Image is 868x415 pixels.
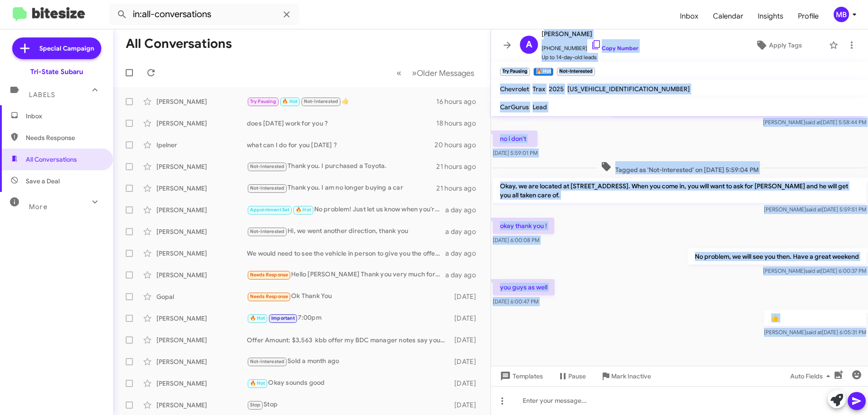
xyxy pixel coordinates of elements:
input: Search [109,4,299,25]
div: what can I do for you [DATE] ? [247,140,434,149]
div: Tri-State Subaru [30,67,83,76]
span: Lead [533,103,547,111]
div: No problem! Just let us know when you're ready, and we can find a time that works for you. Lookin... [247,205,445,215]
span: Mark Inactive [611,368,651,384]
div: [PERSON_NAME] [156,336,247,345]
span: CarGurus [500,103,529,111]
div: Thank you. I am no longer buying a car [247,183,436,193]
a: Inbox [673,3,706,29]
small: Not-Interested [557,68,595,76]
button: Pause [550,368,593,384]
div: Ok Thank You [247,291,450,302]
h1: All Conversations [126,37,232,51]
span: Tagged as 'Not-Interested' on [DATE] 5:59:04 PM [597,161,762,174]
span: said at [806,329,822,336]
div: does [DATE] work for you ? [247,119,436,128]
span: [US_VEHICLE_IDENTIFICATION_NUMBER] [567,85,690,93]
div: [PERSON_NAME] [156,401,247,410]
div: 7:00pm [247,313,450,323]
a: Insights [750,3,791,29]
div: 21 hours ago [436,184,483,193]
div: [PERSON_NAME] [156,227,247,236]
span: Try Pausing [250,98,276,104]
p: Okay, we are located at [STREET_ADDRESS]. When you come in, you will want to ask for [PERSON_NAME... [493,178,866,203]
p: 👍 [764,310,866,326]
div: Ipelner [156,140,247,149]
span: [PHONE_NUMBER] [542,39,638,53]
div: Offer Amount: $3,563 kbb offer my BDC manager notes say your passing it on to your son let us kno... [247,336,450,345]
a: Calendar [706,3,750,29]
div: [PERSON_NAME] [156,184,247,193]
div: Gopal [156,292,247,301]
span: [PERSON_NAME] [DATE] 6:00:37 PM [763,267,866,274]
span: Appointment Set [250,207,290,213]
div: Hi, we went another direction, thank you [247,226,445,237]
span: Chevrolet [500,85,529,93]
div: a day ago [445,205,483,214]
span: [PERSON_NAME] [DATE] 5:58:44 PM [763,119,866,126]
span: Save a Deal [26,177,60,186]
div: [DATE] [450,379,483,388]
div: [PERSON_NAME] [156,205,247,214]
span: Trax [533,85,545,93]
span: 🔥 Hot [296,207,311,213]
span: All Conversations [26,155,77,164]
div: [PERSON_NAME] [156,97,247,106]
div: 21 hours ago [436,162,483,171]
button: Templates [491,368,550,384]
div: [PERSON_NAME] [156,249,247,258]
a: Special Campaign [12,37,101,59]
nav: Page navigation example [392,64,480,82]
div: [PERSON_NAME] [156,357,247,366]
button: Next [406,64,480,82]
div: Thank you. I purchased a Toyota. [247,161,436,172]
button: Previous [391,64,407,82]
small: 🔥 Hot [533,68,553,76]
button: MB [826,7,858,22]
span: Needs Response [250,294,288,299]
span: 🔥 Hot [282,98,297,104]
div: 18 hours ago [436,119,483,128]
span: More [29,203,47,211]
div: MB [834,7,849,22]
span: Not-Interested [250,185,285,191]
span: Templates [498,368,543,384]
span: » [412,67,417,79]
span: Inbox [26,112,103,121]
span: Not-Interested [250,359,285,364]
span: said at [806,206,822,213]
div: Hello [PERSON_NAME] Thank you very much for our conversations, you have been very informative and... [247,270,445,280]
div: 20 hours ago [434,140,483,149]
div: [DATE] [450,336,483,345]
div: a day ago [445,227,483,236]
a: Profile [791,3,826,29]
p: no i don't [493,131,538,147]
p: No problem, we will see you then. Have a great weekend [688,248,866,265]
span: Not-Interested [250,163,285,169]
p: you guys as well [493,279,555,295]
div: 16 hours ago [436,97,483,106]
a: Copy Number [591,45,638,51]
div: [PERSON_NAME] [156,270,247,280]
span: Not-Interested [250,228,285,234]
span: Not-Interested [304,98,339,104]
div: [DATE] [450,357,483,366]
span: [PERSON_NAME] [542,28,638,39]
span: [DATE] 6:00:08 PM [493,237,539,243]
span: Important [271,315,295,321]
small: Try Pausing [500,68,530,76]
span: [PERSON_NAME] [DATE] 6:05:31 PM [764,329,866,336]
button: Apply Tags [732,37,825,53]
span: [PERSON_NAME] [DATE] 5:59:51 PM [764,206,866,213]
button: Auto Fields [783,368,841,384]
span: A [526,37,532,52]
span: Needs Response [250,272,288,278]
span: Labels [29,91,55,99]
span: 🔥 Hot [250,315,265,321]
div: [PERSON_NAME] [156,379,247,388]
div: 👍 [247,96,436,107]
span: Stop [250,402,261,408]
